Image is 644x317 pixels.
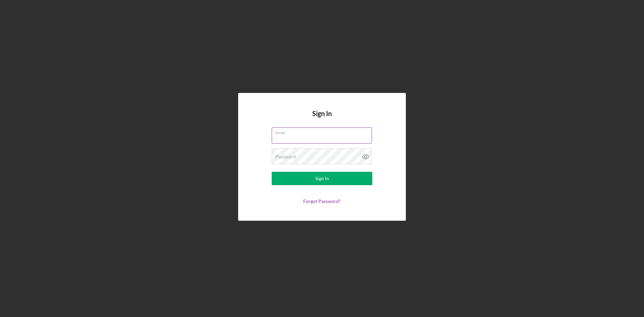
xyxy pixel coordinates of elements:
label: Email [275,128,372,135]
button: Sign In [272,172,372,185]
a: Forgot Password? [303,198,341,204]
label: Password [275,154,296,159]
h4: Sign In [312,110,332,127]
div: Sign In [315,172,329,185]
